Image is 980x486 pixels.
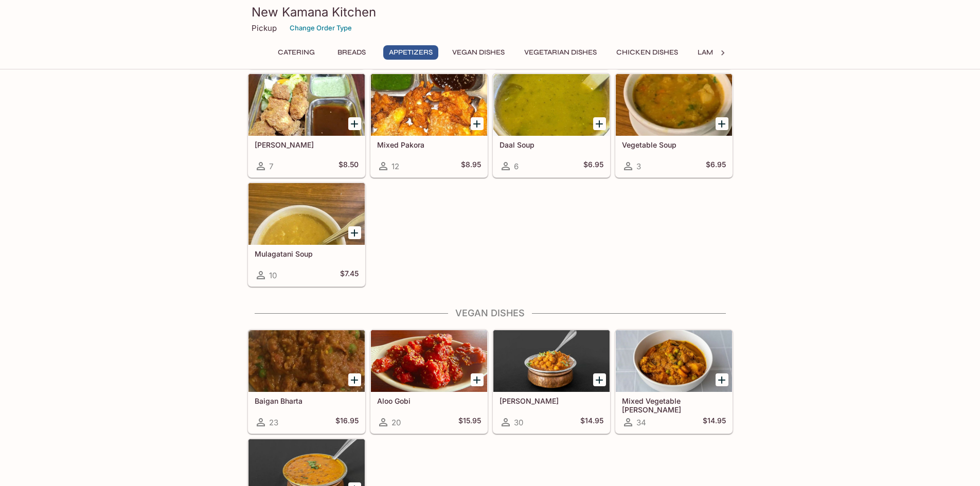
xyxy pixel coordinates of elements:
h5: [PERSON_NAME] [255,140,359,149]
a: Baigan Bharta23$16.95 [248,330,365,434]
a: [PERSON_NAME]7$8.50 [248,74,365,177]
a: Mixed Pakora12$8.95 [370,74,488,177]
h5: [PERSON_NAME] [500,397,603,405]
button: Change Order Type [285,20,357,36]
h3: New Kamana Kitchen [252,4,729,20]
div: Aloo Gobi [371,330,487,392]
span: 7 [269,161,273,171]
div: Mixed Vegetable Curry [616,330,732,392]
h5: Baigan Bharta [255,397,359,405]
h5: $15.95 [458,416,481,428]
button: Add Vegetable Soup [716,117,728,130]
button: Add Daal Soup [593,117,606,130]
div: Baigan Bharta [248,330,365,392]
a: Aloo Gobi20$15.95 [370,330,488,434]
span: 20 [391,418,401,427]
button: Add Mixed Pakora [471,117,484,130]
h5: $8.50 [338,160,359,172]
a: Mixed Vegetable [PERSON_NAME]34$14.95 [615,330,733,434]
button: Chicken Dishes [611,45,684,60]
button: Breads [329,45,375,60]
h5: $14.95 [703,416,726,428]
span: 12 [391,161,399,171]
a: Mulagatani Soup10$7.45 [248,183,365,286]
button: Catering [272,45,320,60]
h5: $16.95 [335,416,359,428]
span: 3 [636,161,641,171]
a: Vegetable Soup3$6.95 [615,74,733,177]
h5: $7.45 [340,269,359,281]
h5: $6.95 [706,160,726,172]
button: Add Paneer Pakora [348,117,361,130]
button: Vegan Dishes [447,45,510,60]
button: Add Chana Masala [593,373,606,386]
h5: Aloo Gobi [377,397,481,405]
h5: Daal Soup [500,140,603,149]
h5: $14.95 [580,416,603,428]
button: Add Aloo Gobi [471,373,484,386]
a: [PERSON_NAME]30$14.95 [493,330,610,434]
p: Pickup [252,23,277,33]
span: 30 [514,418,523,427]
h5: $6.95 [583,160,603,172]
h5: Mixed Vegetable [PERSON_NAME] [622,397,726,413]
button: Vegetarian Dishes [519,45,602,60]
h4: Vegan Dishes [247,308,733,319]
div: Chana Masala [493,330,610,392]
div: Mixed Pakora [371,74,487,136]
div: Vegetable Soup [616,74,732,136]
button: Add Baigan Bharta [348,373,361,386]
div: Paneer Pakora [248,74,365,136]
span: 10 [269,271,277,280]
span: 34 [636,418,646,427]
button: Lamb Dishes [692,45,751,60]
h5: Vegetable Soup [622,140,726,149]
button: Appetizers [383,45,438,60]
h5: $8.95 [461,160,481,172]
div: Mulagatani Soup [248,183,365,245]
button: Add Mulagatani Soup [348,226,361,239]
h5: Mulagatani Soup [255,249,359,258]
span: 6 [514,161,519,171]
span: 23 [269,418,278,427]
h5: Mixed Pakora [377,140,481,149]
div: Daal Soup [493,74,610,136]
button: Add Mixed Vegetable Curry [716,373,728,386]
a: Daal Soup6$6.95 [493,74,610,177]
